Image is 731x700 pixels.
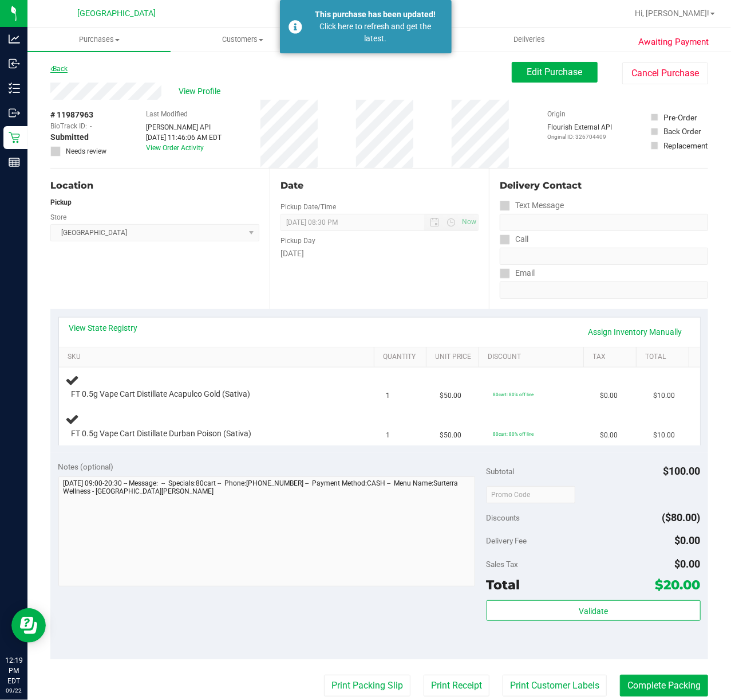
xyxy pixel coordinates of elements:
[280,202,336,212] label: Pickup Date/Time
[662,511,701,523] span: ($80.00)
[493,431,534,437] span: 80cart: 80% off line
[675,558,701,570] span: $0.00
[512,62,598,83] button: Edit Purchase
[639,36,709,49] span: Awaiting Payment
[622,62,708,84] button: Cancel Purchase
[171,34,313,45] span: Customers
[324,675,410,697] button: Print Packing Slip
[424,675,489,697] button: Print Receipt
[50,179,259,193] div: Location
[27,34,171,45] span: Purchases
[500,179,708,193] div: Delivery Contact
[487,536,527,545] span: Delivery Fee
[9,107,20,119] inline-svg: Outbound
[5,655,22,686] p: 12:19 PM EDT
[280,179,479,193] div: Date
[487,467,515,476] span: Subtotal
[5,686,22,695] p: 09/22
[663,126,701,137] div: Back Order
[72,389,251,400] span: FT 0.5g Vape Cart Distillate Acapulco Gold (Sativa)
[500,214,708,231] input: Format: (999) 999-9999
[653,390,675,401] span: $10.00
[548,109,566,119] label: Origin
[9,83,20,94] inline-svg: Inventory
[146,132,222,143] div: [DATE] 11:46:06 AM EDT
[72,428,252,439] span: FT 0.5g Vape Cart Distillate Durban Poison (Sativa)
[50,212,66,222] label: Store
[663,140,708,151] div: Replacement
[386,430,390,441] span: 1
[548,122,613,141] div: Flourish External API
[503,675,607,697] button: Print Customer Labels
[487,577,520,593] span: Total
[146,109,188,119] label: Last Modified
[500,197,564,214] label: Text Message
[487,507,520,528] span: Discounts
[171,28,314,52] a: Customers
[309,21,443,45] div: Click here to refresh and get the latest.
[500,248,708,265] input: Format: (999) 999-9999
[309,9,443,21] div: This purchase has been updated!
[11,608,46,643] iframe: Resource center
[146,122,222,132] div: [PERSON_NAME] API
[593,353,632,362] a: Tax
[645,353,684,362] a: Total
[487,600,701,621] button: Validate
[493,392,534,397] span: 80cart: 80% off line
[457,28,600,52] a: Deliveries
[90,121,92,131] span: -
[280,248,479,260] div: [DATE]
[600,390,618,401] span: $0.00
[620,675,708,697] button: Complete Packing
[9,132,20,143] inline-svg: Retail
[179,85,224,97] span: View Profile
[386,390,390,401] span: 1
[487,486,575,503] input: Promo Code
[50,131,89,143] span: Submitted
[9,157,20,168] inline-svg: Reports
[58,462,114,471] span: Notes (optional)
[663,465,701,477] span: $100.00
[527,67,583,77] span: Edit Purchase
[78,9,156,18] span: [GEOGRAPHIC_DATA]
[68,353,369,362] a: SKU
[50,109,93,121] span: # 11987963
[663,112,697,123] div: Pre-Order
[488,353,579,362] a: Discount
[655,577,701,593] span: $20.00
[440,390,461,401] span: $50.00
[581,322,690,342] a: Assign Inventory Manually
[383,353,422,362] a: Quantity
[500,265,535,281] label: Email
[50,65,68,73] a: Back
[50,121,87,131] span: BioTrack ID:
[487,560,519,569] span: Sales Tax
[440,430,461,441] span: $50.00
[579,607,608,616] span: Validate
[498,34,560,45] span: Deliveries
[500,231,528,248] label: Call
[146,144,204,152] a: View Order Activity
[548,132,613,141] p: Original ID: 326704409
[635,9,709,18] span: Hi, [PERSON_NAME]!
[600,430,618,441] span: $0.00
[50,198,72,206] strong: Pickup
[436,353,475,362] a: Unit Price
[280,236,315,246] label: Pickup Day
[9,58,20,69] inline-svg: Inbound
[66,146,106,157] span: Needs review
[653,430,675,441] span: $10.00
[675,534,701,546] span: $0.00
[9,33,20,45] inline-svg: Analytics
[27,28,171,52] a: Purchases
[69,322,138,334] a: View State Registry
